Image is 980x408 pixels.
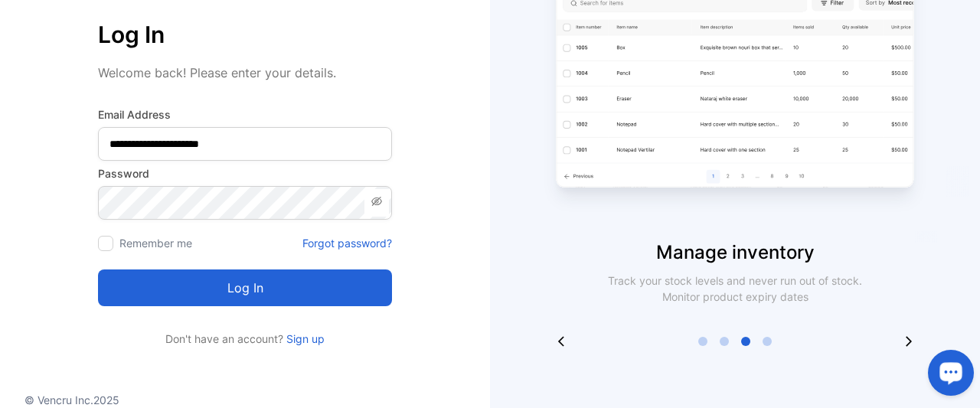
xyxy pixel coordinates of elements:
p: Manage inventory [490,239,980,266]
label: Password [98,165,392,181]
p: Track your stock levels and never run out of stock. Monitor product expiry dates [588,273,882,305]
a: Forgot password? [302,235,392,251]
a: Sign up [283,332,325,345]
label: Remember me [119,237,192,250]
iframe: LiveChat chat widget [916,344,980,408]
p: Log In [98,16,392,53]
button: Log in [98,269,392,306]
p: Welcome back! Please enter your details. [98,64,392,82]
label: Email Address [98,106,392,122]
p: Don't have an account? [98,331,392,347]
